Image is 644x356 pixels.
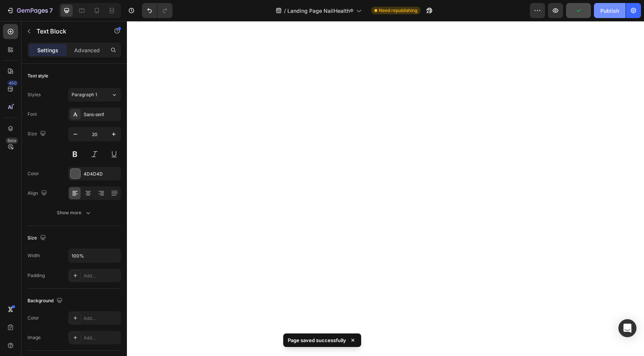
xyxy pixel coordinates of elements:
div: Publish [600,7,619,15]
div: Open Intercom Messenger [618,319,636,337]
button: Publish [594,3,626,18]
button: Show more [27,206,121,220]
span: Landing Page NailHealth® [287,7,353,15]
div: Color [27,315,39,321]
div: Padding [27,272,45,279]
button: Paragraph 1 [68,88,121,101]
div: Font [27,111,37,118]
div: Styles [27,91,41,98]
span: Need republishing [379,7,417,14]
div: Show more [57,209,92,217]
div: 4D4D4D [84,171,119,177]
div: Add... [84,273,119,279]
p: Settings [37,46,58,54]
div: Add... [84,335,119,341]
p: Text Block [37,27,101,36]
div: Size [27,129,47,139]
span: / [284,7,286,15]
div: 450 [7,80,18,86]
button: 7 [3,3,56,18]
p: Advanced [74,46,100,54]
div: Color [27,170,39,177]
div: Text style [27,73,48,79]
div: Sans-serif [84,111,119,118]
div: Undo/Redo [142,3,172,18]
div: Size [27,233,47,243]
p: Page saved successfully [288,336,346,344]
span: Paragraph 1 [72,91,97,98]
p: 7 [49,6,53,15]
iframe: Design area [127,21,644,356]
div: Beta [6,138,18,144]
div: Add... [84,315,119,322]
div: Background [27,296,64,306]
input: Auto [69,249,121,262]
div: Align [27,188,49,198]
div: Image [27,334,41,341]
div: Width [27,252,40,259]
